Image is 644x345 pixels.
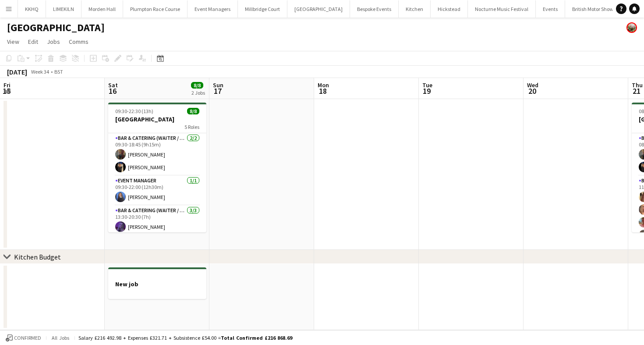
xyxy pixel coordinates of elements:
[350,0,399,18] button: Bespoke Events
[108,103,206,232] app-job-card: 09:30-22:30 (13h)8/8[GEOGRAPHIC_DATA]5 RolesBar & Catering (Waiter / waitress)2/209:30-18:45 (9h1...
[630,86,643,96] span: 21
[565,0,621,18] button: British Motor Show
[526,86,538,96] span: 20
[632,81,643,89] span: Thu
[316,86,329,96] span: 18
[4,81,11,89] span: Fri
[7,21,105,34] h1: [GEOGRAPHIC_DATA]
[422,81,432,89] span: Tue
[29,68,51,75] span: Week 34
[626,22,637,33] app-user-avatar: Staffing Manager
[7,38,19,46] span: View
[108,267,206,299] app-job-card: New job
[108,81,118,89] span: Sat
[81,0,123,18] button: Morden Hall
[238,0,287,18] button: Millbridge Court
[468,0,536,18] button: Nocturne Music Festival
[46,0,81,18] button: LIMEKILN
[4,36,23,47] a: View
[78,334,292,341] div: Salary £216 492.98 + Expenses £321.71 + Subsistence £54.00 =
[188,0,238,18] button: Event Managers
[69,38,88,46] span: Comms
[14,253,61,261] div: Kitchen Budget
[221,334,292,341] span: Total Confirmed £216 868.69
[50,334,71,341] span: All jobs
[28,38,38,46] span: Edit
[123,0,188,18] button: Plumpton Race Course
[2,86,11,96] span: 15
[115,108,153,114] span: 09:30-22:30 (13h)
[536,0,565,18] button: Events
[187,108,199,114] span: 8/8
[65,36,92,47] a: Comms
[191,82,203,89] span: 8/8
[14,335,41,341] span: Confirmed
[108,280,206,288] h3: New job
[191,89,205,96] div: 2 Jobs
[107,86,118,96] span: 16
[108,115,206,123] h3: [GEOGRAPHIC_DATA]
[108,176,206,206] app-card-role: Event Manager1/109:30-22:00 (12h30m)[PERSON_NAME]
[527,81,538,89] span: Wed
[108,133,206,176] app-card-role: Bar & Catering (Waiter / waitress)2/209:30-18:45 (9h15m)[PERSON_NAME][PERSON_NAME]
[25,36,42,47] a: Edit
[47,38,60,46] span: Jobs
[184,124,199,130] span: 5 Roles
[4,333,42,343] button: Confirmed
[212,86,223,96] span: 17
[43,36,64,47] a: Jobs
[108,206,206,261] app-card-role: Bar & Catering (Waiter / waitress)3/313:30-20:30 (7h)[PERSON_NAME]
[54,68,63,75] div: BST
[399,0,431,18] button: Kitchen
[431,0,468,18] button: Hickstead
[18,0,46,18] button: KKHQ
[213,81,223,89] span: Sun
[287,0,350,18] button: [GEOGRAPHIC_DATA]
[318,81,329,89] span: Mon
[7,68,27,76] div: [DATE]
[421,86,432,96] span: 19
